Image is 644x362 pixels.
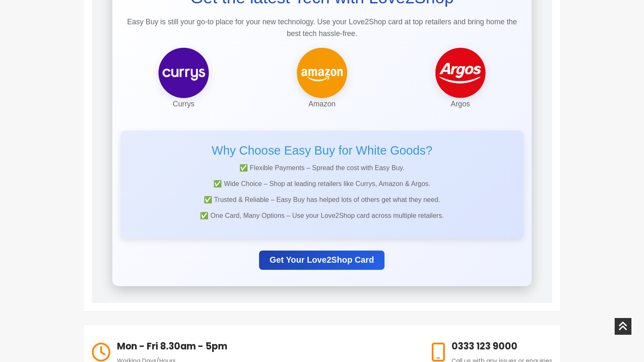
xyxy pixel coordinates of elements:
[158,48,209,98] img: Currys Logo
[435,48,486,98] img: Argos
[397,98,523,110] p: Argos
[129,143,515,158] h2: Why Choose Easy Buy for White Goods?
[129,210,515,222] p: ✅ One Card, Many Options – Use your Love2Shop card across multiple retailers.
[259,98,385,110] p: Amazon
[129,162,515,174] p: ✅ Flexible Payments – Spread the cost with Easy Buy.
[129,178,515,190] p: ✅ Wide Choice – Shop at leading retailers like Currys, Amazon & Argos.
[129,194,515,206] p: ✅ Trusted & Reliable – Easy Buy has helped lots of others get what they need.
[259,250,384,269] a: Get Your Love2Shop Card
[452,339,552,353] h6: 0333 123 9000
[297,48,347,98] img: Amazon
[117,339,227,353] h6: Mon - Fri 8.30am - 5pm
[121,98,247,110] p: Currys
[121,16,523,39] p: Easy Buy is still your go-to place for your new technology. Use your Love2Shop card at top retail...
